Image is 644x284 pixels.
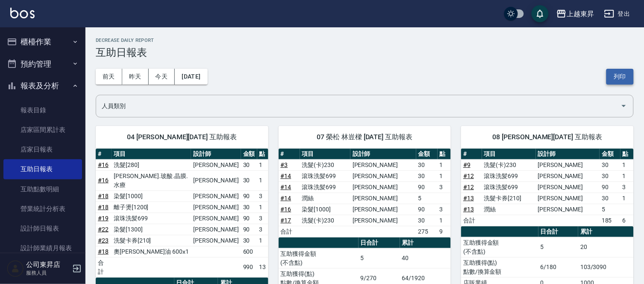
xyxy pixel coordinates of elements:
button: save [532,5,549,22]
th: # [96,149,112,160]
td: 5 [416,193,438,204]
td: 洗髮(卡)230 [300,215,350,226]
td: 潤絲 [300,193,350,204]
td: 3 [257,213,268,224]
td: 潤絲 [482,204,536,215]
td: 互助獲得金額 (不含點) [461,237,538,257]
td: 互助獲得(點) 點數/換算金額 [461,257,538,277]
td: 185 [600,215,620,226]
div: 上越東昇 [567,9,594,19]
button: 列印 [606,69,634,85]
td: 6 [620,215,634,226]
td: 20 [578,237,634,257]
td: 1 [257,202,268,213]
td: 3 [257,224,268,235]
table: a dense table [279,149,451,237]
a: 設計師業績月報表 [3,238,82,258]
th: 設計師 [350,149,416,160]
th: 項目 [482,149,536,160]
a: #3 [281,161,288,168]
button: 前天 [96,69,122,85]
td: 1 [257,159,268,170]
td: [PERSON_NAME] [191,224,241,235]
td: 40 [400,248,451,268]
td: [PERSON_NAME] [350,182,416,193]
td: 滾珠洗髪699 [482,170,536,182]
td: [PERSON_NAME] [536,193,600,204]
button: 昨天 [122,69,149,85]
a: 店家日報表 [3,140,82,159]
td: 染髮[1000] [112,190,191,202]
a: #17 [281,217,291,224]
th: # [461,149,482,160]
td: [PERSON_NAME] [350,170,416,182]
td: 洗髮卡券[210] [112,235,191,246]
a: #18 [98,204,109,211]
th: 項目 [300,149,350,160]
button: [DATE] [175,69,207,85]
td: 1 [257,235,268,246]
td: 3 [438,182,451,193]
button: 報表及分析 [3,75,82,97]
span: 08 [PERSON_NAME][DATE] 互助報表 [471,133,623,141]
a: #19 [98,215,109,222]
a: #23 [98,237,109,244]
td: 275 [416,226,438,237]
td: [PERSON_NAME] [191,202,241,213]
button: 上越東昇 [553,5,597,23]
td: 30 [416,159,438,170]
td: 6/180 [538,257,579,277]
a: #14 [281,184,291,190]
td: 合計 [96,257,112,277]
a: 店家區間累計表 [3,120,82,140]
a: #12 [463,173,474,179]
td: 洗髮[280] [112,159,191,170]
td: [PERSON_NAME] [350,215,416,226]
a: #16 [281,206,291,213]
h2: Decrease Daily Report [96,38,634,43]
td: [PERSON_NAME] [191,190,241,202]
h5: 公司東昇店 [26,261,70,269]
td: 30 [241,159,257,170]
span: 04 [PERSON_NAME][DATE] 互助報表 [106,133,258,141]
table: a dense table [96,149,268,278]
td: 13 [257,257,268,277]
th: 項目 [112,149,191,160]
td: 5 [538,237,579,257]
a: #13 [463,195,474,202]
td: [PERSON_NAME] [536,204,600,215]
a: 設計師日報表 [3,219,82,238]
th: 累計 [578,226,634,237]
td: 30 [600,159,620,170]
td: 9 [438,226,451,237]
a: #18 [98,248,109,255]
th: 點 [438,149,451,160]
td: 990 [241,257,257,277]
td: 1 [257,170,268,190]
td: [PERSON_NAME] [350,204,416,215]
td: 合計 [461,215,482,226]
a: 互助日報表 [3,159,82,179]
th: 金額 [600,149,620,160]
td: [PERSON_NAME] [350,193,416,204]
td: 滾珠洗髪699 [112,213,191,224]
a: 報表目錄 [3,100,82,120]
td: 5 [600,204,620,215]
a: #12 [463,184,474,190]
th: 點 [620,149,634,160]
th: 金額 [241,149,257,160]
th: 累計 [400,237,451,249]
td: 合計 [279,226,300,237]
td: 90 [241,213,257,224]
td: [PERSON_NAME] [536,182,600,193]
a: #16 [98,177,109,184]
td: 90 [416,204,438,215]
button: Open [617,99,631,113]
button: 今天 [149,69,175,85]
td: 30 [416,215,438,226]
td: 5 [359,248,400,268]
th: 日合計 [359,237,400,249]
td: 90 [241,190,257,202]
img: Logo [10,8,35,18]
a: 營業統計分析表 [3,199,82,219]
